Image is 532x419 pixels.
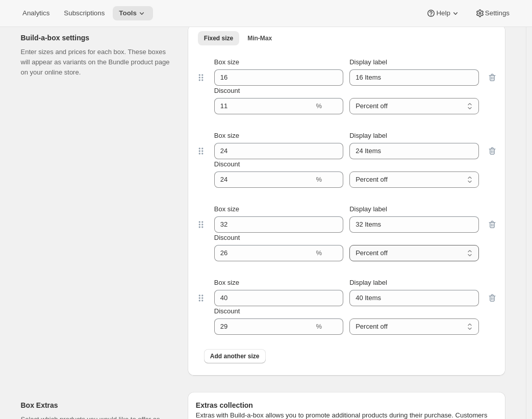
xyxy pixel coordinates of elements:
[214,87,240,94] span: Discount
[247,34,272,42] span: Min-Max
[214,279,239,286] span: Box size
[349,69,478,86] input: Display label
[214,290,328,306] input: Box size
[21,33,171,43] h2: Build-a-box settings
[316,249,322,257] span: %
[316,176,322,183] span: %
[196,400,497,410] h6: Extras collection
[469,6,516,20] button: Settings
[214,69,328,86] input: Box size
[21,400,171,410] h2: Box Extras
[349,279,387,286] span: Display label
[214,205,239,213] span: Box size
[349,205,387,213] span: Display label
[349,143,478,159] input: Display label
[58,6,111,20] button: Subscriptions
[119,9,137,17] span: Tools
[349,132,387,139] span: Display label
[21,47,171,78] p: Enter sizes and prices for each box. These boxes will appear as variants on the Bundle product pa...
[349,58,387,66] span: Display label
[214,160,240,168] span: Discount
[214,58,239,66] span: Box size
[316,102,322,110] span: %
[214,234,240,241] span: Discount
[113,6,153,20] button: Tools
[210,352,260,360] span: Add another size
[22,9,49,17] span: Analytics
[436,9,450,17] span: Help
[420,6,466,20] button: Help
[214,307,240,315] span: Discount
[16,6,56,20] button: Analytics
[485,9,510,17] span: Settings
[349,290,478,306] input: Display label
[214,143,328,159] input: Box size
[316,323,322,330] span: %
[204,34,233,42] span: Fixed size
[204,349,266,363] button: Add another size
[214,132,239,139] span: Box size
[64,9,105,17] span: Subscriptions
[214,216,328,233] input: Box size
[349,216,478,233] input: Display label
